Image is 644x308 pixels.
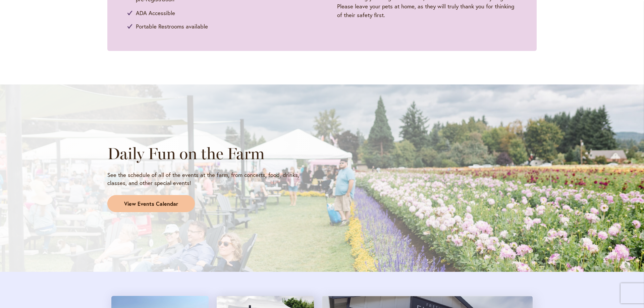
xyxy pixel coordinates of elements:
[136,22,208,31] span: Portable Restrooms available
[107,195,195,212] a: View Events Calendar
[136,9,175,17] span: ADA Accessible
[107,144,316,163] h2: Daily Fun on the Farm
[107,171,316,187] p: See the schedule of all of the events at the farm, from concerts, food, drinks, classes, and othe...
[124,200,178,208] span: View Events Calendar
